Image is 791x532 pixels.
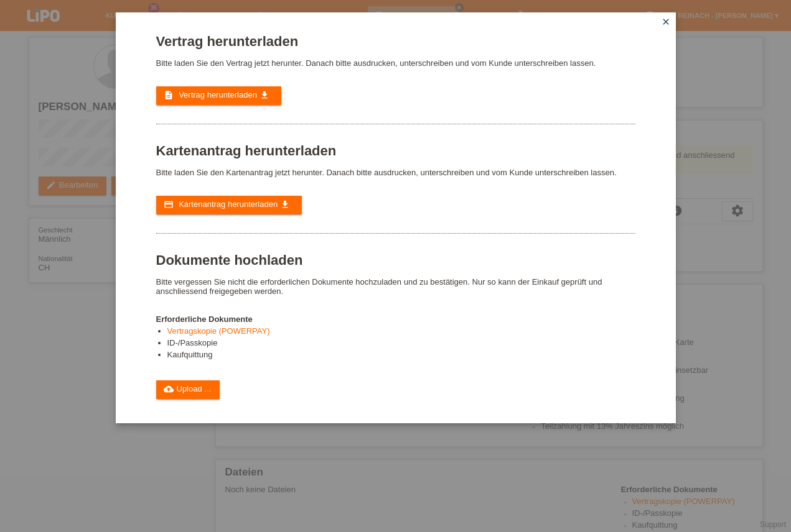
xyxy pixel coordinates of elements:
span: Vertrag herunterladen [179,90,257,99]
a: cloud_uploadUpload ... [156,380,220,399]
a: Vertragskopie (POWERPAY) [167,326,270,336]
h1: Kartenantrag herunterladen [156,143,635,158]
i: description [164,90,174,100]
a: credit_card Kartenantrag herunterladen get_app [156,196,302,214]
a: description Vertrag herunterladen get_app [156,86,281,105]
li: ID-/Passkopie [167,338,635,350]
i: cloud_upload [164,384,174,394]
i: get_app [280,199,290,209]
p: Bitte laden Sie den Vertrag jetzt herunter. Danach bitte ausdrucken, unterschreiben und vom Kunde... [156,58,635,68]
h1: Dokumente hochladen [156,252,635,268]
a: close [658,16,674,30]
i: close [661,17,671,27]
h1: Vertrag herunterladen [156,34,635,49]
h4: Erforderliche Dokumente [156,314,635,324]
li: Kaufquittung [167,350,635,362]
p: Bitte laden Sie den Kartenantrag jetzt herunter. Danach bitte ausdrucken, unterschreiben und vom ... [156,168,635,177]
i: credit_card [164,199,174,209]
span: Kartenantrag herunterladen [179,199,278,209]
i: get_app [260,90,269,100]
p: Bitte vergessen Sie nicht die erforderlichen Dokumente hochzuladen und zu bestätigen. Nur so kann... [156,277,635,296]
